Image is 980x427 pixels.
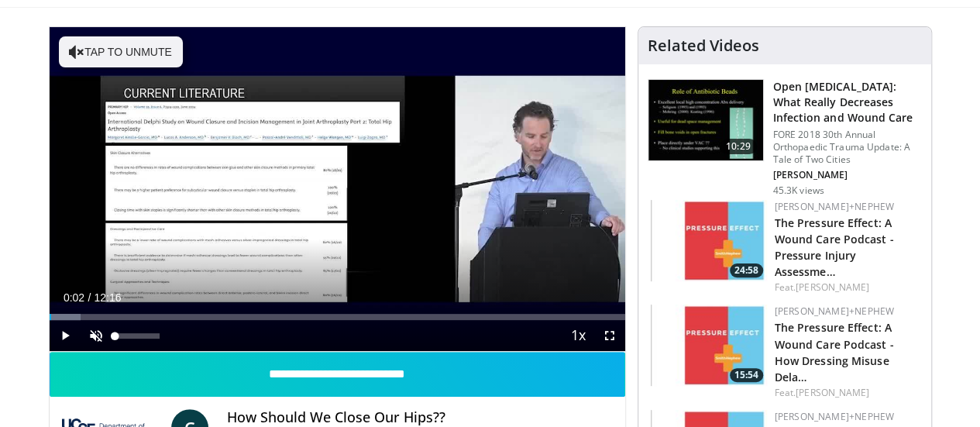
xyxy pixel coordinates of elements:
a: 10:29 Open [MEDICAL_DATA]: What Really Decreases Infection and Wound Care FORE 2018 30th Annual O... [648,79,922,197]
h4: How Should We Close Our Hips?? [227,409,613,426]
a: [PERSON_NAME]+Nephew [775,410,894,423]
a: [PERSON_NAME] [796,386,869,399]
span: 12:16 [94,291,121,304]
h4: Related Videos [648,36,759,55]
span: 15:54 [730,368,763,382]
a: The Pressure Effect: A Wound Care Podcast - How Dressing Misuse Dela… [775,320,894,384]
div: Feat. [775,386,919,400]
video-js: Video Player [50,27,625,352]
button: Playback Rate [563,320,594,351]
h3: Open [MEDICAL_DATA]: What Really Decreases Infection and Wound Care [773,79,922,126]
a: 24:58 [651,200,767,281]
img: ded7be61-cdd8-40fc-98a3-de551fea390e.150x105_q85_crop-smart_upscale.jpg [648,80,763,160]
button: Unmute [81,320,112,351]
div: Volume Level [115,333,160,339]
div: Feat. [775,281,919,294]
div: Progress Bar [50,314,625,320]
a: [PERSON_NAME]+Nephew [775,200,894,213]
span: 10:29 [720,139,757,154]
a: 15:54 [651,305,767,386]
img: 2a658e12-bd38-46e9-9f21-8239cc81ed40.150x105_q85_crop-smart_upscale.jpg [651,200,767,281]
span: / [88,291,91,304]
a: [PERSON_NAME] [796,281,869,294]
button: Play [50,320,81,351]
span: 0:02 [64,291,84,304]
button: Tap to unmute [59,36,183,67]
p: 45.3K views [773,184,824,197]
p: [PERSON_NAME] [773,169,922,181]
span: 24:58 [730,263,763,277]
button: Fullscreen [594,320,625,351]
p: FORE 2018 30th Annual Orthopaedic Trauma Update: A Tale of Two Cities [773,129,922,166]
a: The Pressure Effect: A Wound Care Podcast - Pressure Injury Assessme… [775,215,894,279]
img: 61e02083-5525-4adc-9284-c4ef5d0bd3c4.150x105_q85_crop-smart_upscale.jpg [651,305,767,386]
a: [PERSON_NAME]+Nephew [775,305,894,318]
